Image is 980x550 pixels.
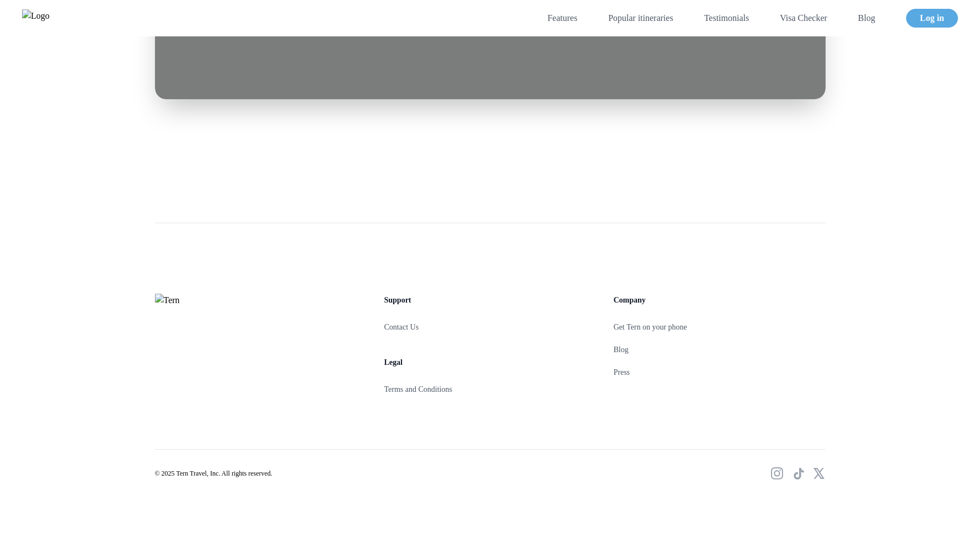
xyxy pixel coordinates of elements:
a: Features [548,12,577,25]
a: Terms and Conditions [384,385,452,393]
a: Get Tern on your phone [614,323,687,331]
a: Log in [906,9,958,28]
a: Press [614,368,630,376]
a: Blog [614,346,629,354]
img: Logo [22,9,50,27]
span: © 2025 Tern Travel, Inc. All rights reserved. [155,468,272,479]
h3: Support [384,294,481,307]
a: Blog [858,12,875,25]
a: Visa Checker [780,12,827,25]
img: Tern [155,294,367,309]
h3: Legal [384,356,481,369]
a: Contact Us [384,323,419,331]
a: Testimonials [704,12,749,25]
h3: Company [614,294,711,307]
span: Log in [920,13,944,23]
a: Popular itineraries [608,12,673,25]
